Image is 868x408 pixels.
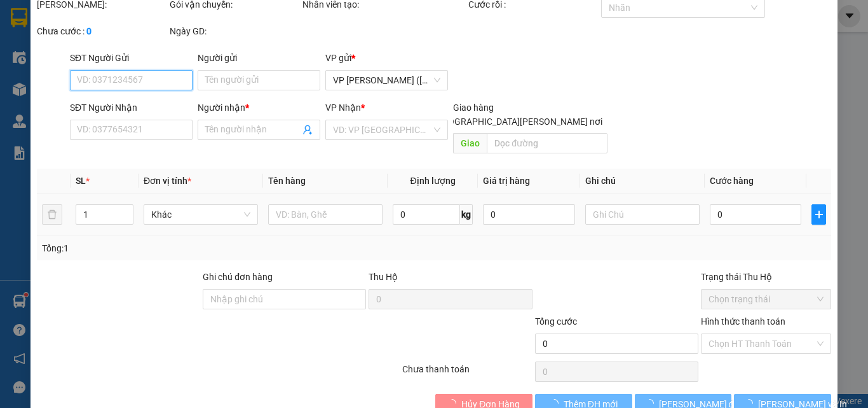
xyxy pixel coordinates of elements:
span: kg [460,204,473,225]
div: Chưa thanh toán [401,362,534,384]
span: Định lượng [410,176,455,186]
button: plus [811,204,826,225]
span: Giao [453,133,487,153]
span: plus [812,209,825,220]
input: Ghi chú đơn hàng [203,289,366,309]
span: VP Trần Phú (Hàng) [333,71,440,90]
span: Giá trị hàng [483,176,530,186]
p: NHẬN: [5,55,186,67]
div: SĐT Người Gửi [70,51,193,65]
div: Trạng thái Thu Hộ [701,270,831,284]
span: KHÔI [116,37,140,49]
span: loading [645,399,659,408]
span: VP Nhận [325,102,361,113]
div: Người gửi [198,51,320,65]
input: Dọc đường [487,133,607,153]
p: GỬI: [5,25,186,49]
span: Tổng cước [535,316,577,327]
div: SĐT Người Nhận [70,101,193,115]
span: Cước hàng [710,176,754,186]
span: K BAO BỂ , ƯỚT [33,83,109,95]
input: Ghi Chú [585,204,700,225]
span: ANH ÂN [68,69,105,81]
th: Ghi chú [580,169,705,193]
button: delete [42,204,62,225]
div: Tổng: 1 [42,241,336,255]
span: Khác [151,205,250,224]
span: VP [PERSON_NAME] ([GEOGRAPHIC_DATA]) - [5,25,140,49]
span: SL [76,176,86,186]
div: Chưa cước : [37,24,167,38]
span: Đơn vị tính [144,176,191,186]
span: Chọn trạng thái [709,290,824,309]
span: 0913188214 - [5,69,105,81]
div: VP gửi [325,51,448,65]
span: Tên hàng [268,176,306,186]
b: 0 [86,26,92,36]
span: Thu Hộ [369,272,398,282]
span: [GEOGRAPHIC_DATA][PERSON_NAME] nơi [429,115,607,129]
div: Ngày GD: [170,24,300,38]
label: Ghi chú đơn hàng [203,272,273,282]
input: VD: Bàn, Ghế [268,204,383,225]
label: Hình thức thanh toán [701,316,785,327]
span: user-add [302,125,313,135]
div: Người nhận [198,101,320,115]
span: Giao hàng [453,102,494,113]
span: loading [447,399,461,408]
span: loading [550,399,564,408]
span: VP Trà Vinh (Hàng) [36,55,123,67]
strong: BIÊN NHẬN GỬI HÀNG [43,7,147,19]
span: GIAO: [5,83,109,95]
span: loading [744,399,758,408]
